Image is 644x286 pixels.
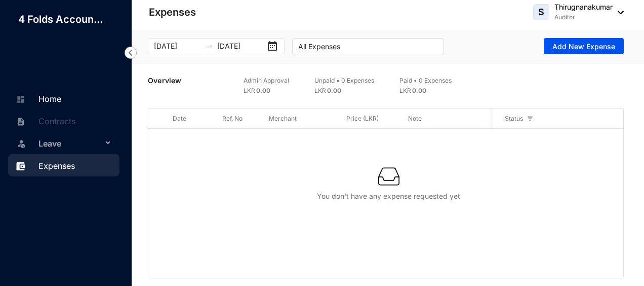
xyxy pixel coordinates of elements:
[554,12,613,22] p: Auditor
[38,133,102,154] span: Leave
[538,8,544,17] span: S
[205,42,213,50] span: swap-right
[125,47,137,59] img: nav-icon-left.19a07721e4dec06a274f6d07517f07b7.svg
[244,76,289,86] p: Admin Approval
[399,76,452,86] p: Paid • 0 Expenses
[327,86,342,96] p: 0.00
[165,191,613,201] div: You don't have any expense requested yet
[505,114,523,124] span: Status
[613,11,624,14] img: dropdown-black.8e83cc76930a90b1a4fdb6d089b7bf3a.svg
[257,109,334,129] th: Merchant
[552,42,615,52] span: Add New Expense
[173,115,186,122] label: Date
[16,95,25,104] img: home-unselected.a29eae3204392db15eaf.svg
[10,12,111,26] p: 4 Folds Accoun...
[13,94,61,104] a: Home
[8,154,119,176] li: Expenses
[314,86,374,96] p: LKR
[378,166,399,187] img: empty
[412,86,427,96] p: 0.00
[16,162,25,171] img: expense.67019a0434620db58cfa.svg
[544,38,624,54] button: Add New Expense
[256,86,271,96] p: 0.00
[149,5,196,19] p: Expenses
[396,109,628,129] th: Note
[217,41,264,52] input: End date
[298,39,438,54] span: All Expenses
[16,138,26,149] img: leave-unselected.2934df6273408c3f84d9.svg
[205,42,213,50] span: to
[13,161,75,171] a: Expenses
[13,116,75,126] a: Contracts
[16,117,25,126] img: contract-unselected.99e2b2107c0a7dd48938.svg
[525,112,535,126] span: filter
[148,76,182,86] p: Overview
[314,76,374,86] p: Unpaid • 0 Expenses
[8,87,119,110] li: Home
[210,109,257,129] th: Ref. No
[554,2,613,12] p: Thirugnanakumar
[244,86,289,96] p: LKR
[527,116,533,122] span: filter
[154,41,201,52] input: Start date
[8,110,119,132] li: Contracts
[399,86,452,96] p: LKR
[334,109,396,129] th: Price (LKR)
